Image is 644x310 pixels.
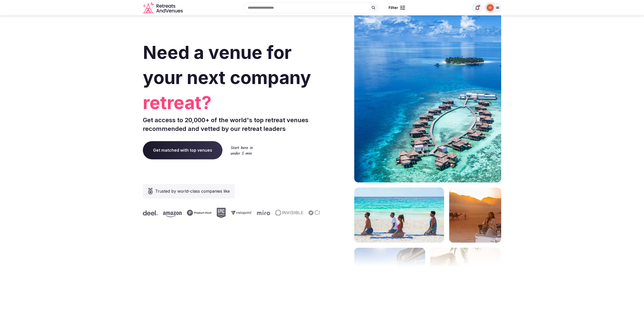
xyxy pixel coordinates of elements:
span: Trusted by world-class companies like [155,188,230,194]
img: yoga on tropical beach [354,188,444,243]
img: woman sitting in back of truck with camels [449,188,501,243]
img: Mark Fromson [487,4,494,11]
span: retreat? [143,90,320,115]
p: Get access to 20,000+ of the world's top retreat venues recommended and vetted by our retreat lea... [143,116,320,133]
svg: Deel company logo [140,210,155,215]
span: Filter [389,5,398,10]
svg: Invisible company logo [273,210,301,216]
svg: Miro company logo [254,210,267,215]
button: Filter [385,3,409,13]
svg: Epic Games company logo [214,208,223,218]
a: Get matched with top venues [143,141,222,159]
svg: Vistaprint company logo [228,211,249,215]
a: Visit the homepage [143,2,184,14]
img: Start here in under 5 min [231,146,253,155]
svg: Retreats and Venues company logo [143,2,184,14]
span: Need a venue for your next company [143,42,311,88]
